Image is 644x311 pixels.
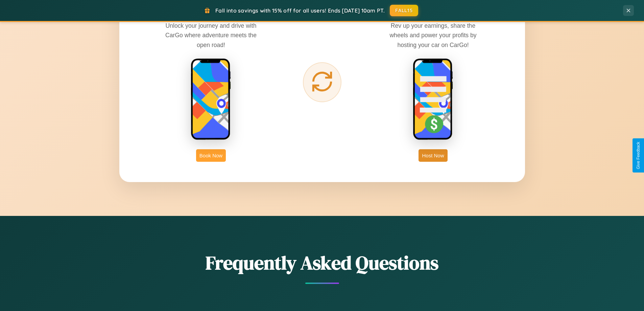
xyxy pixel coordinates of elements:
p: Unlock your journey and drive with CarGo where adventure meets the open road! [160,21,262,49]
button: FALL15 [390,5,418,16]
div: Give Feedback [636,142,641,169]
img: host phone [413,58,453,141]
p: Rev up your earnings, share the wheels and power your profits by hosting your car on CarGo! [382,21,484,49]
button: Book Now [196,149,226,162]
h2: Frequently Asked Questions [119,250,525,276]
button: Host Now [419,149,447,162]
img: rent phone [191,58,231,141]
span: Fall into savings with 15% off for all users! Ends [DATE] 10am PT. [215,7,385,14]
